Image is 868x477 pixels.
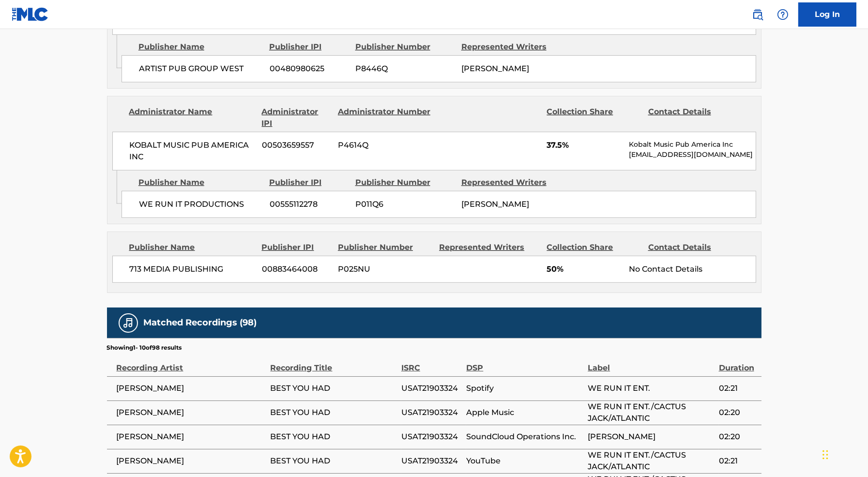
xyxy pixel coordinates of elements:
span: [PERSON_NAME] [117,431,266,443]
span: 00883464008 [262,263,331,275]
div: Drag [822,440,828,469]
span: WE RUN IT PRODUCTIONS [139,199,262,210]
div: Publisher Number [338,242,432,253]
iframe: Chat Widget [820,431,868,477]
span: [PERSON_NAME] [461,64,529,73]
div: Contact Details [648,242,742,253]
span: P025NU [338,263,432,275]
span: USAT21903324 [401,407,461,418]
div: Publisher Name [138,177,262,188]
div: Administrator Number [338,106,432,129]
span: WE RUN IT ENT./CACTUS JACK/ATLANTIC [588,401,714,424]
span: 02:20 [719,431,757,443]
span: WE RUN IT ENT. [588,383,714,394]
span: P4614Q [338,139,432,151]
div: Publisher Name [129,242,255,253]
span: 50% [547,263,622,275]
div: Duration [719,352,757,374]
div: Contact Details [648,106,742,129]
h5: Matched Recordings (98) [144,317,257,328]
span: 02:20 [719,407,757,418]
img: Matched Recordings [122,317,134,329]
div: Label [588,352,714,374]
p: [EMAIL_ADDRESS][DOMAIN_NAME] [629,150,755,160]
span: KOBALT MUSIC PUB AMERICA INC [130,139,255,163]
div: Administrator Name [129,106,255,129]
a: Log In [798,2,856,27]
span: [PERSON_NAME] [117,407,266,418]
div: DSP [466,352,583,374]
span: YouTube [466,455,583,467]
div: Publisher Number [355,41,454,53]
div: ISRC [401,352,461,374]
p: Showing 1 - 10 of 98 results [107,343,182,352]
span: 00555112278 [270,199,348,210]
span: 713 MEDIA PUBLISHING [130,263,255,275]
span: SoundCloud Operations Inc. [466,431,583,443]
span: Spotify [466,383,583,394]
div: Publisher IPI [269,41,348,53]
span: BEST YOU HAD [271,431,396,443]
span: P8446Q [355,63,454,75]
div: Represented Writers [461,41,560,53]
span: [PERSON_NAME] [461,200,529,209]
span: BEST YOU HAD [271,407,396,418]
span: USAT21903324 [401,431,461,443]
p: Kobalt Music Pub America Inc [629,139,755,150]
span: 02:21 [719,383,757,394]
span: 37.5% [547,139,622,151]
div: Publisher IPI [269,177,348,188]
div: Recording Artist [117,352,266,374]
div: Publisher Name [138,41,262,53]
span: 00480980625 [270,63,348,75]
span: 00503659557 [262,139,331,151]
div: No Contact Details [629,263,755,275]
a: Public Search [748,5,767,24]
span: ARTIST PUB GROUP WEST [139,63,262,75]
div: Administrator IPI [262,106,331,129]
div: Collection Share [547,242,640,253]
span: USAT21903324 [401,455,461,467]
span: [PERSON_NAME] [117,455,266,467]
div: Help [773,5,792,24]
span: BEST YOU HAD [271,455,396,467]
span: Apple Music [466,407,583,418]
span: [PERSON_NAME] [588,431,714,443]
img: help [777,9,789,20]
div: Publisher Number [355,177,454,188]
div: Collection Share [547,106,640,129]
span: USAT21903324 [401,383,461,394]
span: WE RUN IT ENT./CACTUS JACK/ATLANTIC [588,449,714,473]
div: Publisher IPI [262,242,331,253]
img: MLC Logo [12,7,49,21]
span: 02:21 [719,455,757,467]
span: P011Q6 [355,199,454,210]
div: Represented Writers [461,177,560,188]
span: [PERSON_NAME] [117,383,266,394]
img: search [752,9,763,20]
span: BEST YOU HAD [271,383,396,394]
div: Represented Writers [439,242,539,253]
div: Recording Title [271,352,396,374]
